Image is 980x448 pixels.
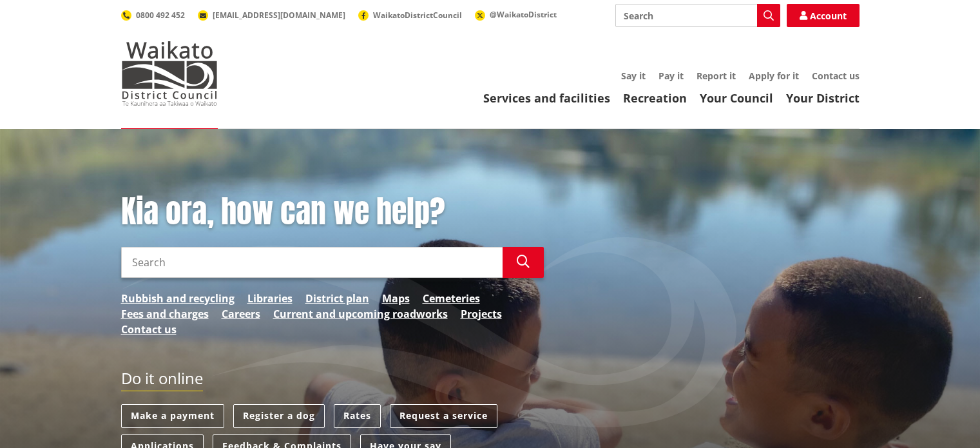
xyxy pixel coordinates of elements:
a: Your Council [700,90,773,106]
a: Report it [697,70,736,82]
img: Waikato District Council - Te Kaunihera aa Takiwaa o Waikato [121,41,218,106]
a: Request a service [390,404,497,428]
h2: Do it online [121,369,203,392]
a: WaikatoDistrictCouncil [358,10,462,21]
h1: Kia ora, how can we help? [121,193,544,231]
a: Contact us [121,322,177,337]
input: Search input [615,4,780,27]
a: Rates [334,404,381,428]
a: Careers [222,306,260,322]
a: @WaikatoDistrict [475,9,557,20]
a: Your District [786,90,860,106]
a: Maps [382,291,410,306]
a: Recreation [623,90,687,106]
a: District plan [305,291,369,306]
a: Register a dog [233,404,325,428]
span: [EMAIL_ADDRESS][DOMAIN_NAME] [213,10,345,21]
a: Libraries [247,291,293,306]
a: Rubbish and recycling [121,291,235,306]
a: Fees and charges [121,306,209,322]
a: Projects [461,306,502,322]
input: Search input [121,247,503,278]
span: 0800 492 452 [136,10,185,21]
a: Services and facilities [483,90,610,106]
span: WaikatoDistrictCouncil [373,10,462,21]
a: Apply for it [749,70,799,82]
a: Say it [621,70,646,82]
a: Cemeteries [423,291,480,306]
a: Account [787,4,860,27]
a: Current and upcoming roadworks [273,306,448,322]
span: @WaikatoDistrict [490,9,557,20]
a: [EMAIL_ADDRESS][DOMAIN_NAME] [198,10,345,21]
a: Make a payment [121,404,224,428]
a: Contact us [812,70,860,82]
a: Pay it [658,70,684,82]
a: 0800 492 452 [121,10,185,21]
